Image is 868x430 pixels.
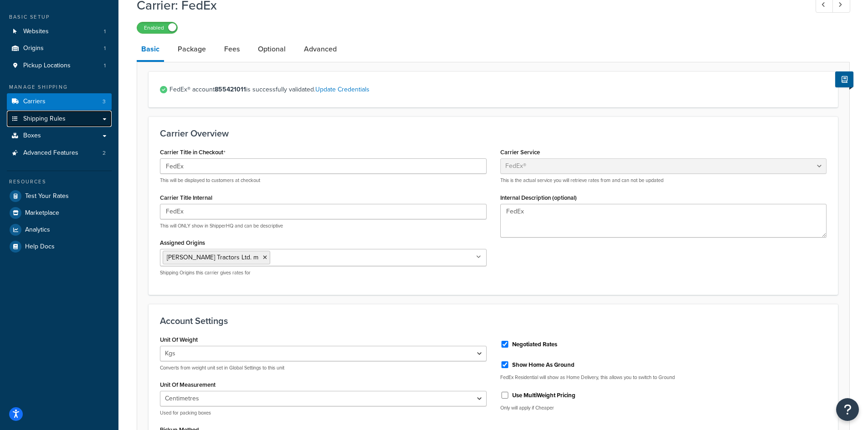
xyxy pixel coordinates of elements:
a: Analytics [7,222,112,238]
strong: 855421011 [215,85,246,94]
span: Boxes [23,132,41,140]
div: Resources [7,178,112,186]
label: Negotiated Rates [512,340,557,349]
label: Use MultiWeight Pricing [512,391,575,400]
span: FedEx® account is successfully validated. [169,83,827,96]
p: Used for packing boxes [160,410,487,416]
span: 1 [104,28,106,35]
div: Manage Shipping [7,83,112,91]
span: Shipping Rules [23,115,66,123]
span: 2 [103,149,106,157]
h3: Carrier Overview [160,128,827,138]
h3: Account Settings [160,316,827,326]
p: FedEx Residential will show as Home Delivery, this allows you to switch to Ground [500,374,827,381]
label: Internal Description (optional) [500,194,577,201]
span: Marketplace [25,209,59,217]
a: Pickup Locations1 [7,57,112,74]
a: Basic [137,38,164,62]
p: Converts from weight unit set in Global Settings to this unit [160,364,487,371]
li: Advanced Features [7,145,112,162]
button: Show Help Docs [835,71,853,87]
span: [PERSON_NAME] Tractors Ltd. m [167,253,258,262]
span: 1 [104,45,106,52]
label: Carrier Title in Checkout [160,149,226,156]
label: Carrier Title Internal [160,194,212,201]
label: Assigned Origins [160,239,205,246]
span: Origins [23,45,44,52]
span: Analytics [25,226,50,234]
label: Unit Of Weight [160,336,198,343]
span: 3 [103,98,106,106]
a: Origins1 [7,40,112,57]
label: Enabled [137,22,177,33]
a: Boxes [7,127,112,144]
label: Show Home As Ground [512,361,575,369]
span: Help Docs [25,243,55,251]
a: Update Credentials [315,85,370,94]
a: Marketplace [7,205,112,221]
li: Websites [7,23,112,40]
span: Advanced Features [23,149,78,157]
span: Carriers [23,98,46,106]
div: Basic Setup [7,13,112,21]
li: Carriers [7,93,112,110]
span: Pickup Locations [23,62,71,70]
span: 1 [104,62,106,70]
a: Advanced Features2 [7,145,112,162]
textarea: FedEx [500,204,827,238]
p: Shipping Origins this carrier gives rates for [160,269,487,276]
a: Package [173,38,211,60]
label: Carrier Service [500,149,540,156]
p: This is the actual service you will retrieve rates from and can not be updated [500,177,827,184]
a: Help Docs [7,238,112,255]
span: Test Your Rates [25,192,69,200]
a: Carriers3 [7,93,112,110]
span: Websites [23,28,49,35]
a: Shipping Rules [7,111,112,127]
a: Optional [253,38,290,60]
label: Unit Of Measurement [160,381,216,388]
p: Only will apply if Cheaper [500,405,827,411]
a: Websites1 [7,23,112,40]
p: This will ONLY show in ShipperHQ and can be descriptive [160,223,487,229]
li: Pickup Locations [7,57,112,74]
a: Advanced [299,38,341,60]
a: Fees [220,38,244,60]
button: Open Resource Center [836,398,859,421]
li: Origins [7,40,112,57]
a: Test Your Rates [7,188,112,204]
p: This will be displayed to customers at checkout [160,177,487,184]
